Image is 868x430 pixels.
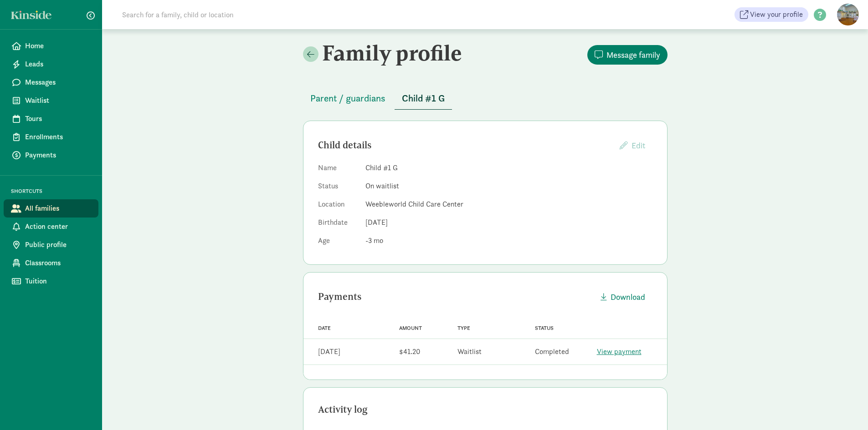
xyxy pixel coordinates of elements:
dd: On waitlist [365,181,652,192]
span: Payments [25,150,91,161]
div: Completed [535,346,569,357]
span: Amount [399,325,422,331]
a: Payments [4,146,98,164]
div: Child details [318,138,612,152]
dd: Weebleworld Child Care Center [365,199,652,210]
div: $41.20 [399,346,420,357]
span: Parent / guardians [310,91,385,106]
a: Action center [4,218,98,236]
a: Parent / guardians [303,93,393,104]
span: All families [25,203,91,214]
span: [DATE] [365,218,388,227]
span: Messages [25,77,91,88]
button: Message family [587,45,668,65]
button: Parent / guardians [303,87,393,109]
span: View your profile [750,9,803,20]
a: Waitlist [4,91,98,110]
input: Search for a family, child or location [117,5,372,24]
div: Waitlist [457,346,482,357]
span: Date [318,325,331,331]
dt: Status [318,181,358,195]
dt: Location [318,199,358,213]
dt: Name [318,162,358,177]
dd: Child #1 G [365,162,652,173]
span: Home [25,40,91,51]
span: Download [611,291,645,303]
a: Messages [4,73,98,91]
a: Public profile [4,236,98,254]
button: Download [593,287,652,307]
dt: Age [318,235,358,250]
div: [DATE] [318,346,340,357]
span: Tours [25,113,91,124]
span: Waitlist [25,95,91,106]
span: Leads [25,59,91,70]
a: Home [4,37,98,55]
div: Activity log [318,402,652,417]
button: Edit [612,136,652,155]
div: Payments [318,289,593,304]
iframe: Chat Widget [822,386,868,430]
span: Status [535,325,554,331]
span: Message family [606,49,660,61]
span: Edit [632,140,645,151]
span: Classrooms [25,258,91,268]
a: View payment [597,347,642,356]
span: Action center [25,221,91,232]
a: Leads [4,55,98,73]
a: Enrollments [4,128,98,146]
a: Tours [4,110,98,128]
span: Type [457,325,470,331]
span: Tuition [25,276,91,287]
h2: Family profile [303,40,483,66]
a: All families [4,199,98,218]
span: Public profile [25,239,91,250]
span: Child #1 G [402,91,445,106]
dt: Birthdate [318,217,358,232]
a: Classrooms [4,254,98,272]
button: Child #1 G [395,87,452,110]
span: Enrollments [25,132,91,142]
a: Tuition [4,272,98,290]
span: -3 [365,236,383,245]
a: Child #1 G [395,93,452,104]
a: View your profile [734,7,808,22]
